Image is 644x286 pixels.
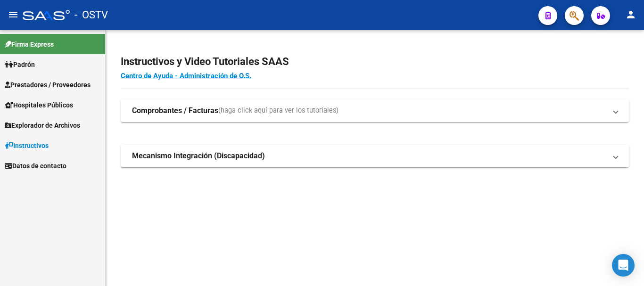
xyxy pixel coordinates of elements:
[218,106,339,116] span: (haga click aquí para ver los tutoriales)
[5,140,49,151] span: Instructivos
[612,254,635,277] div: Open Intercom Messenger
[8,9,19,20] mat-icon: menu
[132,151,265,161] strong: Mecanismo Integración (Discapacidad)
[121,145,629,167] mat-expansion-panel-header: Mecanismo Integración (Discapacidad)
[5,161,66,171] span: Datos de contacto
[74,5,108,25] span: - OSTV
[121,72,251,80] a: Centro de Ayuda - Administración de O.S.
[132,106,218,116] strong: Comprobantes / Facturas
[121,99,629,122] mat-expansion-panel-header: Comprobantes / Facturas(haga click aquí para ver los tutoriales)
[5,100,73,110] span: Hospitales Públicos
[5,39,54,49] span: Firma Express
[625,9,636,20] mat-icon: person
[5,120,80,131] span: Explorador de Archivos
[121,53,629,71] h2: Instructivos y Video Tutoriales SAAS
[5,80,91,90] span: Prestadores / Proveedores
[5,59,35,70] span: Padrón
